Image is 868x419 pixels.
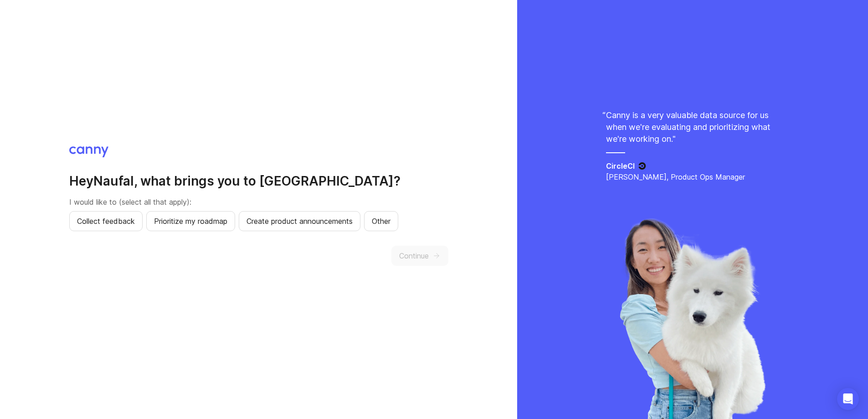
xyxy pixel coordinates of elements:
button: Create product announcements [239,211,360,231]
span: Other [372,216,390,227]
button: Collect feedback [69,211,143,231]
img: CircleCI logo [638,162,646,170]
span: Create product announcements [247,216,353,227]
span: Collect feedback [77,216,135,227]
button: Other [364,211,398,231]
span: Prioritize my roadmap [154,216,227,227]
button: Prioritize my roadmap [146,211,235,231]
p: Canny is a very valuable data source for us when we're evaluating and prioritizing what we're wor... [606,109,779,145]
img: liya-429d2be8cea6414bfc71c507a98abbfa.webp [618,218,767,419]
span: Continue [399,250,429,261]
h2: Hey Naufal , what brings you to [GEOGRAPHIC_DATA]? [69,173,448,189]
p: [PERSON_NAME], Product Ops Manager [606,171,779,182]
img: Canny logo [69,146,109,157]
p: I would like to (select all that apply): [69,197,448,207]
div: Open Intercom Messenger [837,388,859,410]
button: Continue [391,246,448,266]
h5: CircleCI [606,160,635,171]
